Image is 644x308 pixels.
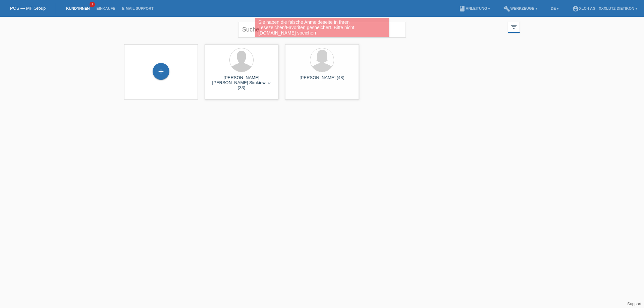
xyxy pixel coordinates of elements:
i: account_circle [572,5,579,12]
div: [PERSON_NAME] (48) [290,75,354,86]
a: account_circleXLCH AG - XXXLutz Dietikon ▾ [569,6,641,10]
a: buildWerkzeuge ▾ [500,6,541,10]
i: build [503,5,510,12]
div: Kund*in hinzufügen [153,66,169,77]
a: E-Mail Support [119,6,157,10]
div: [PERSON_NAME] [PERSON_NAME] Simkiewicz (33) [210,75,273,87]
a: bookAnleitung ▾ [455,6,493,10]
a: Support [627,302,641,306]
span: 1 [90,2,95,7]
a: DE ▾ [547,6,562,10]
i: book [459,5,466,12]
a: POS — MF Group [10,6,46,11]
div: Sie haben die falsche Anmeldeseite in Ihren Lesezeichen/Favoriten gespeichert. Bitte nicht [DOMAI... [255,18,389,37]
a: Kund*innen [63,6,93,10]
a: Einkäufe [93,6,118,10]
